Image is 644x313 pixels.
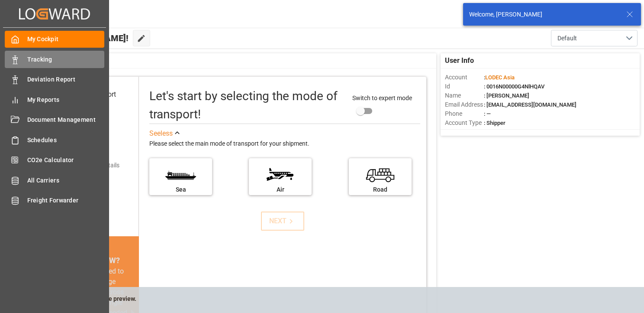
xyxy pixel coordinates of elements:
a: All Carriers [5,172,104,189]
a: My Cockpit [5,31,104,48]
span: Name [445,91,484,100]
span: Schedules [27,136,105,145]
span: Switch to expert mode [352,95,412,101]
div: Let's start by selecting the mode of transport! [149,87,344,124]
span: : Shipper [484,120,506,126]
span: : 0016N00000G4NlHQAV [484,83,544,90]
a: CO2e Calculator [5,152,104,169]
span: Hello [PERSON_NAME]! [35,30,129,46]
span: : — [484,111,491,117]
button: NEXT [261,212,304,231]
div: Air [253,185,307,194]
span: Freight Forwarder [27,196,105,205]
span: : [PERSON_NAME] [484,92,529,99]
span: All Carriers [27,176,105,185]
a: Schedules [5,131,104,148]
span: CO2e Calculator [27,156,105,165]
span: My Cockpit [27,35,105,44]
span: Account [445,73,484,82]
div: See less [149,128,173,139]
span: Account Type [445,118,484,127]
div: Welcome, [PERSON_NAME] [469,10,618,19]
div: NEXT [269,216,296,226]
span: Tracking [27,55,105,64]
div: Add shipping details [65,161,119,170]
span: : [484,74,515,81]
span: My Reports [27,95,105,104]
div: Please select the main mode of transport for your shipment. [149,139,420,149]
a: Document Management [5,111,104,128]
a: Deviation Report [5,71,104,88]
span: Default [557,34,577,43]
div: Sea [154,185,208,194]
span: Id [445,82,484,91]
span: Phone [445,109,484,118]
span: User Info [445,55,474,66]
span: : [EMAIL_ADDRESS][DOMAIN_NAME] [484,101,576,108]
a: My Reports [5,91,104,108]
span: Deviation Report [27,75,105,84]
span: LODEC Asia [485,74,515,81]
a: Freight Forwarder [5,192,104,209]
div: Road [353,185,407,194]
button: open menu [551,30,638,46]
span: Document Management [27,115,105,124]
a: Tracking [5,51,104,68]
span: Email Address [445,100,484,109]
